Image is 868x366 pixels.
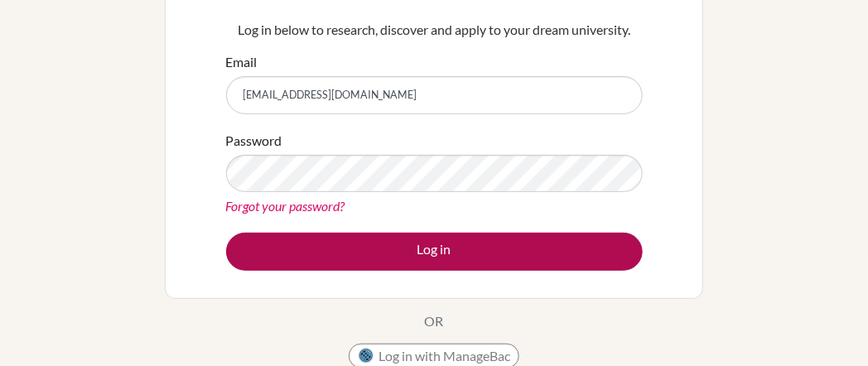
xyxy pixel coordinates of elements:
[226,20,643,40] p: Log in below to research, discover and apply to your dream university.
[425,311,444,331] p: OR
[226,233,643,271] button: Log in
[226,131,282,151] label: Password
[226,52,258,72] label: Email
[226,198,345,214] a: Forgot your password?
